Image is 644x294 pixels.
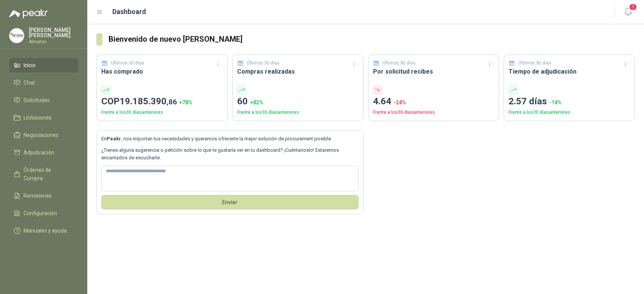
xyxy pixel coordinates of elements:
h3: Has comprado [101,67,223,76]
a: Licitaciones [9,110,78,125]
span: + 78 % [179,99,192,105]
span: Negociaciones [24,131,58,139]
p: Frente a los 30 días anteriores [373,109,494,116]
span: Órdenes de Compra [24,166,71,182]
p: 2.57 días [509,94,630,109]
a: Solicitudes [9,93,78,107]
p: Últimos 30 días [111,60,144,67]
img: Company Logo [9,28,24,43]
b: Peakr [107,136,121,141]
h3: Por solicitud recibes [373,67,494,76]
p: En , nos importan tus necesidades y queremos ofrecerte la mejor solución de procurement posible. [101,135,359,143]
span: -24 % [394,99,406,105]
h3: Tiempo de adjudicación [509,67,630,76]
a: Manuales y ayuda [9,223,78,238]
button: 1 [621,5,635,19]
a: Negociaciones [9,128,78,142]
span: 1 [629,3,637,11]
p: 60 [237,94,359,109]
a: Remisiones [9,189,78,203]
a: Adjudicación [9,145,78,160]
h3: Compras realizadas [237,67,359,76]
a: Inicio [9,58,78,72]
span: 19.185.390 [120,96,177,107]
p: Últimos 30 días [247,60,280,67]
img: Logo peakr [9,9,48,18]
span: Solicitudes [24,96,50,104]
p: Últimos 30 días [518,60,551,67]
p: 4.64 [373,94,494,109]
p: Frente a los 30 días anteriores [509,109,630,116]
p: COP [101,94,223,109]
span: -14 % [549,99,562,105]
span: Inicio [24,61,36,69]
p: Frente a los 30 días anteriores [237,109,359,116]
span: Configuración [24,209,57,217]
p: Frente a los 30 días anteriores [101,109,223,116]
span: ,86 [167,97,177,106]
a: Chat [9,75,78,90]
button: Envíar [101,195,359,209]
span: + 82 % [250,99,263,105]
span: Adjudicación [24,148,54,157]
a: Órdenes de Compra [9,163,78,186]
span: Chat [24,79,35,87]
span: Licitaciones [24,113,52,122]
p: [PERSON_NAME] [PERSON_NAME] [29,27,78,38]
h1: Dashboard [112,6,146,17]
p: Almatec [29,39,78,44]
a: Configuración [9,206,78,220]
span: Remisiones [24,192,52,200]
p: Últimos 30 días [383,60,416,67]
span: Manuales y ayuda [24,226,67,235]
h3: Bienvenido de nuevo [PERSON_NAME] [109,33,635,45]
p: ¿Tienes alguna sugerencia o petición sobre lo que te gustaría ver en tu dashboard? ¡Cuéntanoslo! ... [101,146,359,162]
